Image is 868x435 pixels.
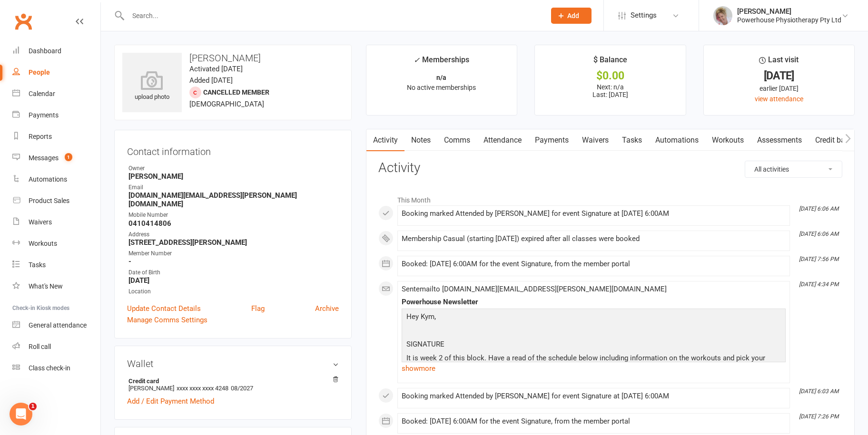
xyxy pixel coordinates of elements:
span: xxxx xxxx xxxx 4248 [177,385,228,392]
div: Address [128,230,339,239]
h3: [PERSON_NAME] [122,53,344,63]
span: [DEMOGRAPHIC_DATA] [189,100,264,108]
a: Roll call [12,336,100,358]
a: Automations [649,129,705,151]
p: Hey Kym, [404,311,783,325]
a: Attendance [477,129,528,151]
a: Notes [404,129,437,151]
div: Product Sales [29,197,69,204]
a: Automations [12,169,100,190]
a: People [12,62,100,83]
a: Payments [528,129,575,151]
span: Settings [631,5,657,26]
div: General attendance [29,321,87,329]
a: Waivers [12,212,100,233]
p: SIGNATURE [404,338,783,352]
a: Update Contact Details [127,303,201,314]
div: Mobile Number [128,211,339,220]
iframe: Intercom live chat [10,403,32,425]
strong: 0410414806 [128,219,339,228]
p: It is week 2 of this block. Have a read of the schedule below including information on the workou... [404,352,783,377]
div: Dashboard [29,47,61,55]
a: Tasks [12,254,100,276]
img: thumb_image1590539733.png [713,6,732,25]
div: Memberships [414,54,469,71]
a: Tasks [615,129,649,151]
div: Workouts [29,240,57,247]
div: Last visit [759,54,799,71]
span: Cancelled member [203,88,269,96]
a: Messages 1 [12,147,100,169]
div: Reports [29,133,52,140]
div: Waivers [29,218,52,226]
p: Next: n/a Last: [DATE] [543,83,677,98]
a: General attendance kiosk mode [12,315,100,336]
div: [DATE] [712,71,846,81]
span: No active memberships [407,84,476,91]
a: Dashboard [12,40,100,62]
strong: [STREET_ADDRESS][PERSON_NAME] [128,238,339,247]
span: 08/2027 [231,385,253,392]
button: Add [551,8,592,24]
i: [DATE] 6:03 AM [799,388,838,395]
i: ✓ [414,56,420,65]
div: Email [128,183,339,192]
div: People [29,68,50,76]
div: upload photo [122,71,182,102]
a: What's New [12,276,100,297]
a: Add / Edit Payment Method [127,396,214,407]
div: Member Number [128,249,339,258]
a: Flag [251,303,265,314]
div: Powerhouse Physiotherapy Pty Ltd [737,16,841,24]
div: Automations [29,175,67,183]
span: Sent email to [DOMAIN_NAME][EMAIL_ADDRESS][PERSON_NAME][DOMAIN_NAME] [402,285,667,293]
a: Workouts [12,233,100,254]
div: Roll call [29,343,51,350]
strong: - [128,257,339,266]
a: Clubworx [11,10,35,33]
strong: n/a [436,74,446,81]
i: [DATE] 6:06 AM [799,205,838,212]
i: [DATE] 6:06 AM [799,231,838,237]
time: Added [DATE] [189,76,233,85]
a: Class kiosk mode [12,358,100,379]
strong: Credit card [128,377,334,385]
div: Powerhouse Newsletter [402,298,786,306]
a: view attendance [755,95,803,103]
div: Calendar [29,90,55,97]
li: This Month [378,190,842,205]
strong: [PERSON_NAME] [128,172,339,181]
h3: Activity [378,161,842,175]
a: Comms [437,129,477,151]
div: Class check-in [29,364,70,372]
a: Payments [12,105,100,126]
strong: [DOMAIN_NAME][EMAIL_ADDRESS][PERSON_NAME][DOMAIN_NAME] [128,191,339,208]
i: [DATE] 7:56 PM [799,256,838,262]
a: Manage Comms Settings [127,314,207,326]
div: Booking marked Attended by [PERSON_NAME] for event Signature at [DATE] 6:00AM [402,392,786,400]
time: Activated [DATE] [189,65,243,73]
a: Archive [315,303,339,314]
div: Tasks [29,261,46,269]
strong: [DATE] [128,276,339,285]
div: Booking marked Attended by [PERSON_NAME] for event Signature at [DATE] 6:00AM [402,210,786,218]
h3: Contact information [127,143,339,157]
div: Booked: [DATE] 6:00AM for the event Signature, from the member portal [402,260,786,268]
li: [PERSON_NAME] [127,376,339,393]
a: Reports [12,126,100,147]
div: Location [128,287,339,296]
div: $ Balance [593,54,627,71]
div: Membership Casual (starting [DATE]) expired after all classes were booked [402,235,786,243]
div: Date of Birth [128,268,339,277]
div: Booked: [DATE] 6:00AM for the event Signature, from the member portal [402,417,786,425]
div: [PERSON_NAME] [737,7,841,16]
span: Add [568,12,580,19]
input: Search... [125,9,539,22]
a: show more [402,362,786,375]
div: $0.00 [543,71,677,81]
i: [DATE] 7:26 PM [799,413,838,420]
i: [DATE] 4:34 PM [799,281,838,288]
span: 1 [65,153,72,161]
a: Waivers [575,129,615,151]
div: What's New [29,282,63,290]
